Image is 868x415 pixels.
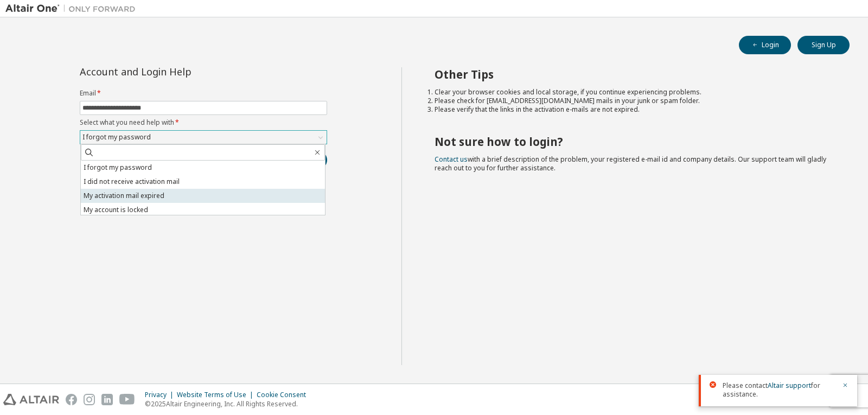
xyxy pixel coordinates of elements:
[84,394,95,405] img: instagram.svg
[80,67,278,76] div: Account and Login Help
[435,155,468,164] a: Contact us
[81,161,325,175] li: I forgot my password
[435,105,831,114] li: Please verify that the links in the activation e-mails are not expired.
[723,381,835,399] span: Please contact for assistance.
[66,394,77,405] img: facebook.svg
[435,97,831,105] li: Please check for [EMAIL_ADDRESS][DOMAIN_NAME] mails in your junk or spam folder.
[119,394,135,405] img: youtube.svg
[3,394,59,405] img: altair_logo.svg
[257,391,312,399] div: Cookie Consent
[101,394,113,405] img: linkedin.svg
[145,391,177,399] div: Privacy
[81,131,152,143] div: I forgot my password
[177,391,257,399] div: Website Terms of Use
[435,135,831,149] h2: Not sure how to login?
[80,89,327,98] label: Email
[797,36,850,54] button: Sign Up
[145,399,312,408] p: © 2025 Altair Engineering, Inc. All Rights Reserved.
[5,3,141,14] img: Altair One
[768,381,811,390] a: Altair support
[739,36,791,54] button: Login
[435,88,831,97] li: Clear your browser cookies and local storage, if you continue experiencing problems.
[435,155,826,173] span: with a brief description of the problem, your registered e-mail id and company details. Our suppo...
[80,118,327,127] label: Select what you need help with
[80,131,327,144] div: I forgot my password
[435,67,831,81] h2: Other Tips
